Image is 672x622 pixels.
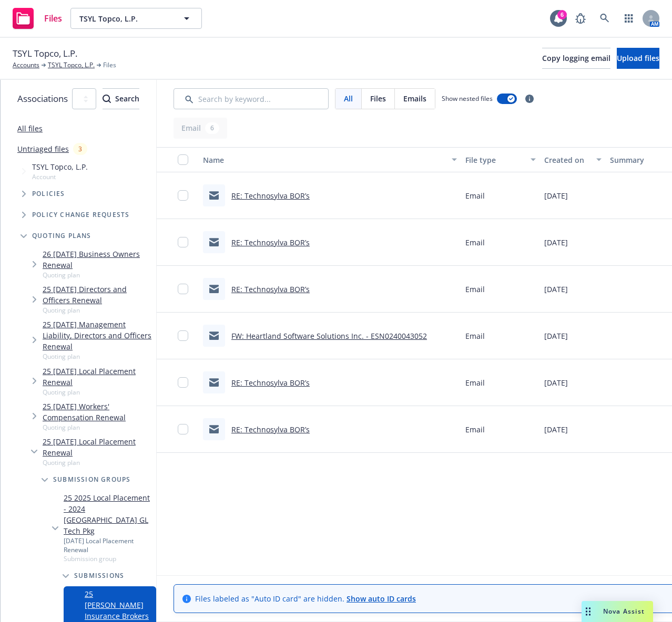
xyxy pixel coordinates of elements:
[53,476,130,483] span: Submission groups
[32,233,91,239] span: Quoting plans
[32,172,88,181] span: Account
[465,424,485,435] span: Email
[544,330,568,341] span: [DATE]
[103,88,139,109] button: SearchSearch
[465,190,485,201] span: Email
[103,60,116,70] span: Files
[557,10,567,19] div: 6
[231,424,310,434] a: RE: Technosylva BOR’s
[43,388,152,397] span: Quoting plan
[231,331,427,341] a: FW: Heartland Software Solutions Inc. - ESN0240043052
[618,8,639,29] a: Switch app
[178,377,188,388] input: Toggle Row Selected
[544,424,568,435] span: [DATE]
[8,4,66,33] a: Files
[544,377,568,388] span: [DATE]
[582,601,595,622] div: Drag to move
[43,423,152,432] span: Quoting plan
[17,143,69,154] a: Untriaged files
[465,154,524,165] div: File type
[344,93,353,104] span: All
[17,92,68,106] span: Associations
[17,123,43,133] a: All files
[13,60,39,70] a: Accounts
[231,237,310,247] a: RE: Technosylva BOR’s
[231,191,310,201] a: RE: Technosylva BOR’s
[64,554,152,563] span: Submission group
[43,306,152,315] span: Quoting plan
[178,330,188,341] input: Toggle Row Selected
[13,47,77,60] span: TSYL Topco, L.P.
[43,436,152,458] a: 25 [DATE] Local Placement Renewal
[465,284,485,295] span: Email
[178,190,188,201] input: Toggle Row Selected
[465,377,485,388] span: Email
[74,573,124,579] span: Submissions
[73,143,87,155] div: 3
[582,601,653,622] button: Nova Assist
[43,319,152,352] a: 25 [DATE] Management Liability, Directors and Officers Renewal
[540,147,606,172] button: Created on
[442,94,493,103] span: Show nested files
[64,492,152,536] a: 25 2025 Local Placement - 2024 [GEOGRAPHIC_DATA] GL Tech Pkg
[178,424,188,434] input: Toggle Row Selected
[199,147,461,172] button: Name
[43,401,152,423] a: 25 [DATE] Workers' Compensation Renewal
[44,14,62,23] span: Files
[617,48,659,69] button: Upload files
[465,330,485,341] span: Email
[542,48,610,69] button: Copy logging email
[461,147,540,172] button: File type
[544,284,568,295] span: [DATE]
[603,607,645,616] span: Nova Assist
[79,13,170,24] span: TSYL Topco, L.P.
[570,8,591,29] a: Report a Bug
[43,284,152,306] a: 25 [DATE] Directors and Officers Renewal
[178,284,188,294] input: Toggle Row Selected
[203,154,445,165] div: Name
[544,154,590,165] div: Created on
[544,190,568,201] span: [DATE]
[178,154,188,165] input: Select all
[43,248,152,271] a: 26 [DATE] Business Owners Renewal
[70,8,202,29] button: TSYL Topco, L.P.
[64,536,152,554] div: [DATE] Local Placement Renewal
[48,60,95,70] a: TSYL Topco, L.P.
[594,8,615,29] a: Search
[544,237,568,248] span: [DATE]
[178,237,188,247] input: Toggle Row Selected
[32,191,65,197] span: Policies
[32,161,88,172] span: TSYL Topco, L.P.
[465,237,485,248] span: Email
[617,53,659,63] span: Upload files
[43,271,152,279] span: Quoting plan
[103,95,111,103] svg: Search
[403,93,426,104] span: Emails
[610,154,669,165] div: Summary
[43,366,152,388] a: 25 [DATE] Local Placement Renewal
[43,352,152,361] span: Quoting plan
[174,88,329,109] input: Search by keyword...
[32,212,129,218] span: Policy change requests
[103,89,139,109] div: Search
[347,594,416,604] a: Show auto ID cards
[231,284,310,294] a: RE: Technosylva BOR’s
[195,593,416,604] span: Files labeled as "Auto ID card" are hidden.
[370,93,386,104] span: Files
[43,458,152,467] span: Quoting plan
[542,53,610,63] span: Copy logging email
[231,378,310,388] a: RE: Technosylva BOR’s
